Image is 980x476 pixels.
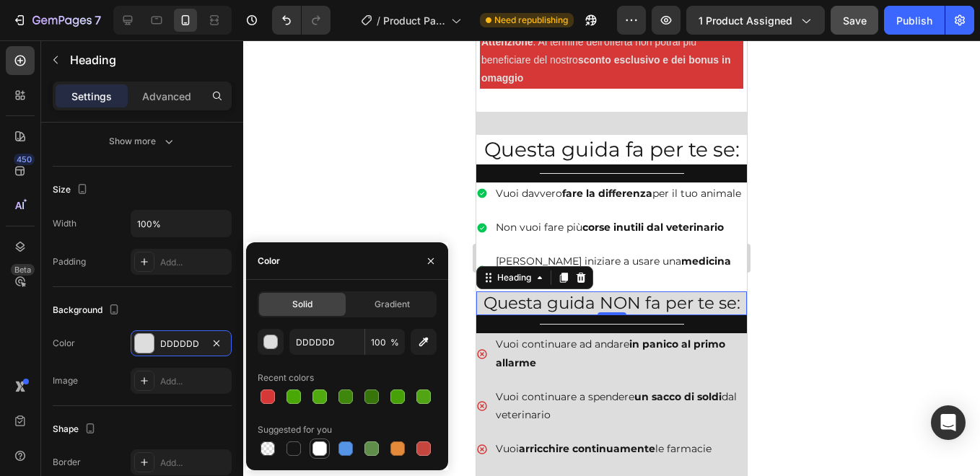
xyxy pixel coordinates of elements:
p: Non vuoi fare più [19,178,268,196]
span: Gradient [375,298,410,311]
p: Heading [70,51,226,69]
div: Suggested for you [258,423,332,436]
strong: in panico al primo allarme [19,297,249,328]
div: Background [53,301,123,320]
div: Shape [53,420,99,439]
strong: fare la differenza [86,146,176,159]
strong: corse inutili dal veterinario [106,180,248,193]
div: Padding [53,255,86,268]
div: Heading [18,231,58,244]
div: Recent colors [258,371,314,384]
strong: sconto esclusivo e dei bonus in omaggio [5,14,254,43]
div: Rich Text Editor. Editing area: main [17,210,271,250]
span: Save [843,14,867,27]
p: Advanced [142,89,191,104]
button: Show more [53,128,232,154]
span: / [377,13,380,28]
div: Publish [896,13,932,28]
p: Vuoi le farmacie [19,400,268,418]
span: % [390,336,399,349]
p: Vuoi continuare a spendere dal veterinario [19,348,268,384]
div: Beta [11,264,35,276]
div: DDDDDD [160,338,202,351]
button: Publish [884,6,945,35]
div: Rich Text Editor. Editing area: main [17,176,271,198]
input: Eg: FFFFFF [289,329,364,355]
div: Border [53,456,81,469]
div: Show more [109,134,176,149]
button: 1 product assigned [686,6,825,35]
button: Save [831,6,878,35]
div: Rich Text Editor. Editing area: main [17,142,271,164]
div: Add... [160,457,228,470]
span: Product Page - [DATE] 14:18:56 [383,13,445,28]
p: Vuoi davvero per il tuo animale [19,144,268,162]
div: Add... [160,375,228,388]
strong: un sacco di soldi [158,350,245,363]
div: Undo/Redo [272,6,331,35]
div: Rich Text Editor. Editing area: main [17,345,271,386]
p: Settings [71,89,112,104]
div: Color [53,337,75,350]
span: Need republishing [494,14,568,27]
div: Open Intercom Messenger [931,405,966,440]
strong: arricchire continuamente [43,402,179,415]
div: Size [53,180,91,200]
iframe: Design area [476,40,747,476]
div: Width [53,217,76,230]
div: 450 [14,154,35,165]
input: Auto [131,211,231,237]
p: [PERSON_NAME] iniziare a usare una [19,212,268,248]
div: Color [258,255,280,268]
div: Rich Text Editor. Editing area: main [17,397,271,420]
div: Add... [160,256,228,269]
p: Vuoi continuare ad andare [19,295,268,331]
span: 1 product assigned [699,13,792,28]
div: Image [53,374,78,387]
p: 7 [95,12,101,29]
div: Rich Text Editor. Editing area: main [17,293,271,333]
span: Solid [292,298,312,311]
button: 7 [6,6,108,35]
